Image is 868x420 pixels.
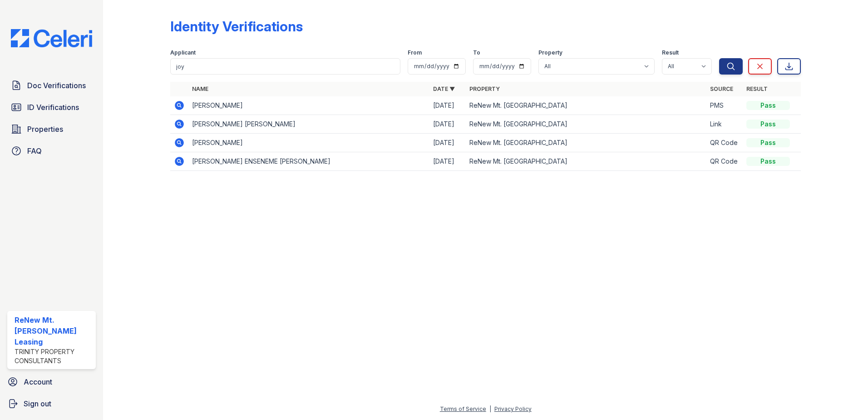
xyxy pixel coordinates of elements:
[489,405,491,412] div: |
[746,120,790,129] div: Pass
[429,96,466,115] td: [DATE]
[466,96,707,115] td: ReNew Mt. [GEOGRAPHIC_DATA]
[706,96,743,115] td: PMS
[170,58,400,75] input: Search by name or phone number
[494,405,532,412] a: Privacy Policy
[15,347,92,365] div: Trinity Property Consultants
[24,398,51,409] span: Sign out
[408,49,422,56] label: From
[7,76,96,95] a: Doc Verifications
[170,49,196,56] label: Applicant
[473,49,480,56] label: To
[433,85,455,92] a: Date ▼
[27,124,63,135] span: Properties
[706,115,743,134] td: Link
[706,134,743,152] td: QR Code
[466,152,707,171] td: ReNew Mt. [GEOGRAPHIC_DATA]
[27,80,86,91] span: Doc Verifications
[188,134,429,152] td: [PERSON_NAME]
[469,85,500,92] a: Property
[188,115,429,134] td: [PERSON_NAME] [PERSON_NAME]
[429,134,466,152] td: [DATE]
[429,152,466,171] td: [DATE]
[170,18,303,35] div: Identity Verifications
[7,142,96,160] a: FAQ
[746,85,768,92] a: Result
[15,315,92,347] div: ReNew Mt. [PERSON_NAME] Leasing
[24,376,52,387] span: Account
[466,115,707,134] td: ReNew Mt. [GEOGRAPHIC_DATA]
[662,49,679,56] label: Result
[538,49,562,56] label: Property
[710,85,733,92] a: Source
[4,373,99,391] a: Account
[440,405,486,412] a: Terms of Service
[4,395,99,413] a: Sign out
[7,120,96,138] a: Properties
[746,157,790,166] div: Pass
[746,101,790,110] div: Pass
[7,98,96,116] a: ID Verifications
[188,96,429,115] td: [PERSON_NAME]
[188,152,429,171] td: [PERSON_NAME] ENSENEME [PERSON_NAME]
[746,138,790,147] div: Pass
[27,145,42,156] span: FAQ
[192,85,208,92] a: Name
[706,152,743,171] td: QR Code
[466,134,707,152] td: ReNew Mt. [GEOGRAPHIC_DATA]
[4,29,99,47] img: CE_Logo_Blue-a8612792a0a2168367f1c8372b55b34899dd931a85d93a1a3d3e32e68fde9ad4.png
[429,115,466,134] td: [DATE]
[27,102,79,113] span: ID Verifications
